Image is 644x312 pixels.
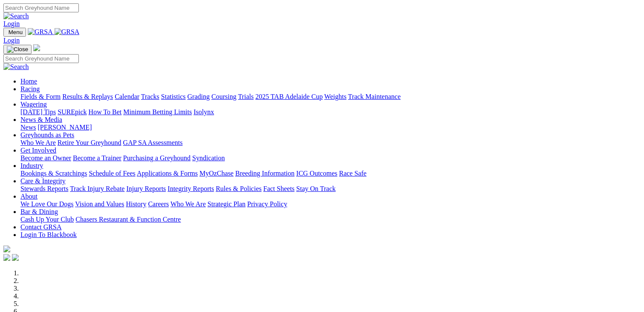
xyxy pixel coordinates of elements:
[20,177,66,185] a: Care & Integrity
[3,3,79,12] input: Search
[20,139,641,147] div: Greyhounds as Pets
[20,185,68,192] a: Stewards Reports
[216,185,262,192] a: Rules & Policies
[235,170,295,177] a: Breeding Information
[20,216,641,223] div: Bar & Dining
[167,185,214,192] a: Integrity Reports
[20,154,71,162] a: Become an Owner
[170,200,206,208] a: Who We Are
[20,193,38,200] a: About
[20,170,87,177] a: Bookings & Scratchings
[208,200,245,208] a: Strategic Plan
[188,93,210,100] a: Grading
[3,12,29,20] img: Search
[28,28,53,36] img: GRSA
[247,200,287,208] a: Privacy Policy
[20,131,74,139] a: Greyhounds as Pets
[238,93,254,100] a: Trials
[89,108,122,116] a: How To Bet
[3,20,20,27] a: Login
[193,108,214,116] a: Isolynx
[75,216,181,223] a: Chasers Restaurant & Function Centre
[137,170,198,177] a: Applications & Forms
[123,108,192,116] a: Minimum Betting Limits
[3,37,20,44] a: Login
[339,170,366,177] a: Race Safe
[20,124,641,131] div: News & Media
[123,154,191,162] a: Purchasing a Greyhound
[7,46,28,53] img: Close
[20,231,77,238] a: Login To Blackbook
[75,200,124,208] a: Vision and Values
[20,124,36,131] a: News
[33,44,40,51] img: logo-grsa-white.png
[20,139,56,146] a: Who We Are
[296,170,337,177] a: ICG Outcomes
[263,185,295,192] a: Fact Sheets
[20,170,641,177] div: Industry
[20,216,74,223] a: Cash Up Your Club
[20,200,641,208] div: About
[3,28,26,37] button: Toggle navigation
[3,54,79,63] input: Search
[73,154,121,162] a: Become a Trainer
[3,254,10,261] img: facebook.svg
[324,93,347,100] a: Weights
[20,223,61,231] a: Contact GRSA
[115,93,139,100] a: Calendar
[20,116,62,123] a: News & Media
[20,101,47,108] a: Wagering
[126,200,146,208] a: History
[296,185,335,192] a: Stay On Track
[3,246,10,252] img: logo-grsa-white.png
[141,93,159,100] a: Tracks
[20,85,40,92] a: Racing
[38,124,92,131] a: [PERSON_NAME]
[148,200,169,208] a: Careers
[123,139,183,146] a: GAP SA Assessments
[70,185,124,192] a: Track Injury Rebate
[20,154,641,162] div: Get Involved
[211,93,237,100] a: Coursing
[199,170,234,177] a: MyOzChase
[20,147,56,154] a: Get Involved
[20,185,641,193] div: Care & Integrity
[3,63,29,71] img: Search
[89,170,135,177] a: Schedule of Fees
[12,254,19,261] img: twitter.svg
[20,78,37,85] a: Home
[20,208,58,215] a: Bar & Dining
[9,29,23,35] span: Menu
[20,93,61,100] a: Fields & Form
[20,93,641,101] div: Racing
[348,93,401,100] a: Track Maintenance
[55,28,80,36] img: GRSA
[62,93,113,100] a: Results & Replays
[192,154,225,162] a: Syndication
[58,139,121,146] a: Retire Your Greyhound
[255,93,323,100] a: 2025 TAB Adelaide Cup
[3,45,32,54] button: Toggle navigation
[126,185,166,192] a: Injury Reports
[161,93,186,100] a: Statistics
[58,108,87,116] a: SUREpick
[20,108,56,116] a: [DATE] Tips
[20,200,73,208] a: We Love Our Dogs
[20,108,641,116] div: Wagering
[20,162,43,169] a: Industry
